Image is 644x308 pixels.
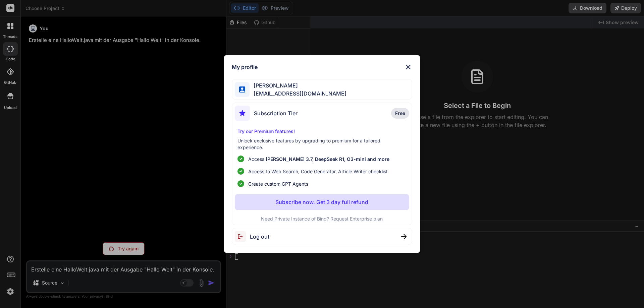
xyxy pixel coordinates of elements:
[250,233,269,241] span: Log out
[404,63,412,71] img: close
[248,168,388,175] span: Access to Web Search, Code Generator, Article Writer checklist
[395,110,405,117] span: Free
[248,180,308,187] span: Create custom GPT Agents
[235,231,250,242] img: logout
[235,194,410,210] button: Subscribe now. Get 3 day full refund
[250,81,346,89] span: [PERSON_NAME]
[237,137,407,151] p: Unlock exclusive features by upgrading to premium for a tailored experience.
[237,168,244,175] img: checklist
[237,128,407,135] p: Try our Premium features!
[275,198,368,206] p: Subscribe now. Get 3 day full refund
[401,234,407,239] img: close
[235,215,410,222] p: Need Private Instance of Bind? Request Enterprise plan
[235,106,250,121] img: subscription
[248,156,389,163] p: Access
[237,180,244,187] img: checklist
[250,89,346,98] span: [EMAIL_ADDRESS][DOMAIN_NAME]
[237,156,244,162] img: checklist
[239,86,246,93] img: profile
[254,109,298,117] span: Subscription Tier
[266,156,389,162] span: [PERSON_NAME] 3.7, DeepSeek R1, O3-mini and more
[232,63,258,71] h1: My profile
